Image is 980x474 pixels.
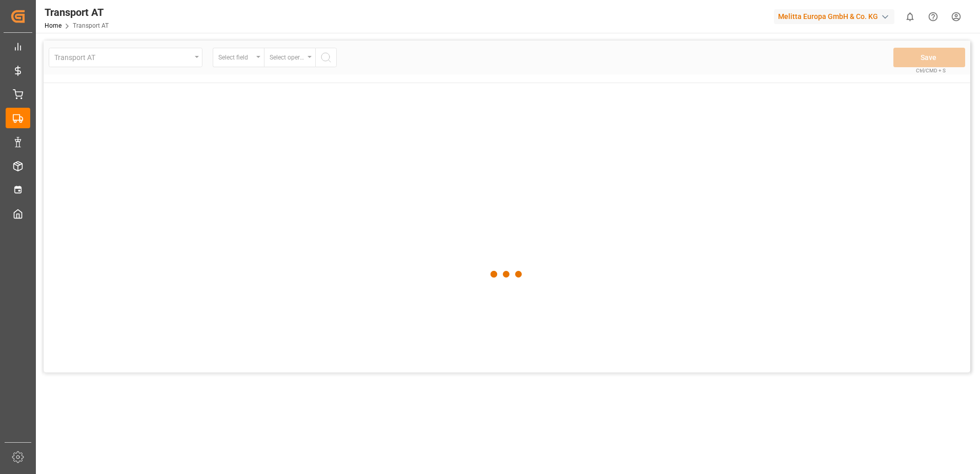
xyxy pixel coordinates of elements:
[45,5,109,20] div: Transport AT
[774,9,894,24] div: Melitta Europa GmbH & Co. KG
[774,7,899,26] button: Melitta Europa GmbH & Co. KG
[45,22,62,29] a: Home
[899,5,922,28] button: show 0 new notifications
[922,5,945,28] button: Help Center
